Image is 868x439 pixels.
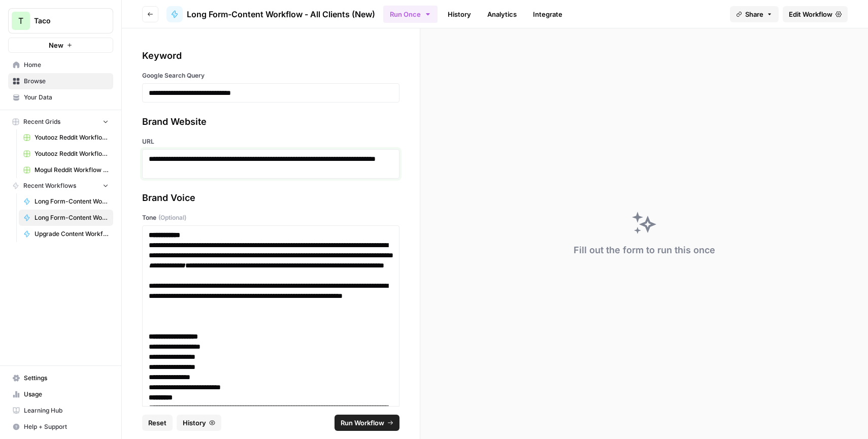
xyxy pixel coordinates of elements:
[574,243,715,257] div: Fill out the form to run this once
[789,9,832,19] span: Edit Workflow
[34,16,95,26] span: Taco
[142,213,399,222] label: Tone
[8,38,113,53] button: New
[341,418,384,428] span: Run Workflow
[23,117,60,126] span: Recent Grids
[177,415,221,431] button: History
[166,6,375,22] a: Long Form-Content Workflow - All Clients (New)
[8,114,113,129] button: Recent Grids
[35,229,109,239] span: Upgrade Content Workflow - Nurx
[35,149,109,158] span: Youtooz Reddit Workflow Grid
[527,6,569,22] a: Integrate
[8,73,113,89] a: Browse
[142,115,399,129] div: Brand Website
[8,178,113,193] button: Recent Workflows
[481,6,523,22] a: Analytics
[35,133,109,142] span: Youtooz Reddit Workflow Grid (1)
[148,418,166,428] span: Reset
[35,213,109,222] span: Long Form-Content Workflow - All Clients (New)
[383,6,438,23] button: Run Once
[24,93,109,102] span: Your Data
[142,71,399,80] label: Google Search Query
[783,6,848,22] a: Edit Workflow
[183,418,206,428] span: History
[19,210,113,226] a: Long Form-Content Workflow - All Clients (New)
[24,60,109,70] span: Home
[142,137,399,146] label: URL
[8,402,113,419] a: Learning Hub
[442,6,477,22] a: History
[8,370,113,386] a: Settings
[8,386,113,402] a: Usage
[730,6,779,22] button: Share
[24,374,109,383] span: Settings
[335,415,399,431] button: Run Workflow
[49,40,63,50] span: New
[24,406,109,415] span: Learning Hub
[19,226,113,242] a: Upgrade Content Workflow - Nurx
[23,181,76,190] span: Recent Workflows
[158,213,186,222] span: (Optional)
[19,162,113,178] a: Mogul Reddit Workflow Grid (1)
[142,415,173,431] button: Reset
[8,89,113,106] a: Your Data
[24,422,109,431] span: Help + Support
[19,129,113,146] a: Youtooz Reddit Workflow Grid (1)
[8,8,113,33] button: Workspace: Taco
[745,9,763,19] span: Share
[18,15,23,27] span: T
[8,419,113,435] button: Help + Support
[142,191,399,205] div: Brand Voice
[19,193,113,210] a: Long Form-Content Workflow - AI Clients (New)
[35,197,109,206] span: Long Form-Content Workflow - AI Clients (New)
[35,165,109,175] span: Mogul Reddit Workflow Grid (1)
[19,146,113,162] a: Youtooz Reddit Workflow Grid
[8,57,113,73] a: Home
[24,390,109,399] span: Usage
[142,49,399,63] div: Keyword
[187,8,375,20] span: Long Form-Content Workflow - All Clients (New)
[24,77,109,86] span: Browse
